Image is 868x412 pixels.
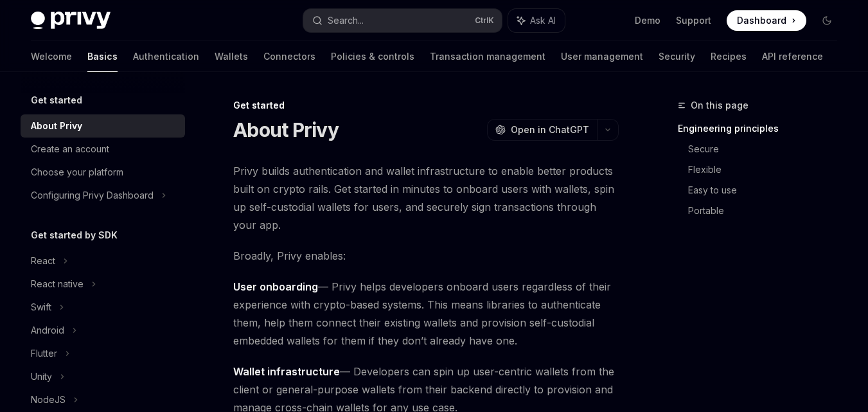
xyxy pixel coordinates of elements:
span: Ctrl K [475,15,494,26]
div: Configuring Privy Dashboard [31,188,154,203]
h5: Get started [31,93,82,108]
a: Welcome [31,41,72,72]
a: Wallets [215,41,248,72]
a: Policies & controls [331,41,414,72]
span: — Privy helps developers onboard users regardless of their experience with crypto-based systems. ... [233,278,619,350]
a: API reference [762,41,823,72]
a: Secure [688,139,847,159]
a: User management [561,41,643,72]
span: On this page [691,98,748,113]
div: React [31,253,55,269]
a: Portable [688,201,847,221]
a: Demo [635,14,660,27]
span: Privy builds authentication and wallet infrastructure to enable better products built on crypto r... [233,162,619,234]
div: Search... [328,13,364,28]
a: Choose your platform [21,161,185,184]
a: Create an account [21,138,185,161]
a: Transaction management [430,41,545,72]
a: Recipes [711,41,747,72]
span: Broadly, Privy enables: [233,247,619,265]
span: Open in ChatGPT [511,123,589,136]
div: Create an account [31,141,109,157]
a: Authentication [133,41,199,72]
a: Support [676,14,711,27]
span: Dashboard [737,14,786,27]
a: Engineering principles [678,118,847,139]
a: Basics [87,41,118,72]
button: Toggle dark mode [817,10,837,31]
div: Flutter [31,346,57,361]
h5: Get started by SDK [31,228,118,243]
a: Connectors [263,41,315,72]
div: NodeJS [31,392,66,408]
strong: Wallet infrastructure [233,365,340,378]
span: Ask AI [530,14,556,27]
img: dark logo [31,12,111,30]
div: Swift [31,300,51,315]
h1: About Privy [233,118,339,141]
a: Easy to use [688,180,847,201]
div: React native [31,276,84,292]
div: Android [31,323,64,338]
a: Security [659,41,695,72]
div: Choose your platform [31,165,123,180]
a: Flexible [688,159,847,180]
div: Unity [31,369,52,384]
a: Dashboard [727,10,806,31]
button: Search...CtrlK [303,9,502,32]
strong: User onboarding [233,280,318,293]
a: About Privy [21,114,185,138]
div: About Privy [31,118,82,134]
button: Ask AI [508,9,565,32]
button: Open in ChatGPT [487,119,597,141]
div: Get started [233,99,619,112]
